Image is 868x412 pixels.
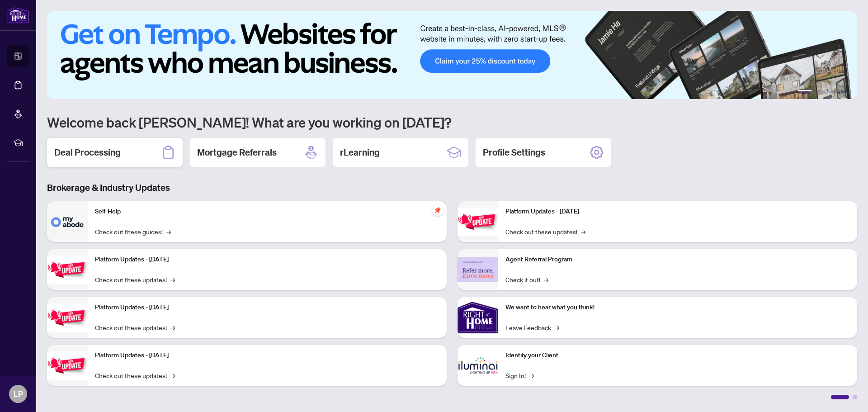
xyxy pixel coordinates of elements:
[823,90,826,94] button: 3
[47,181,857,194] h3: Brokerage & Industry Updates
[797,90,812,94] button: 1
[505,350,850,360] p: Identify your Client
[47,114,857,131] h1: Welcome back [PERSON_NAME]! What are you working on [DATE]?
[95,207,439,217] p: Self-Help
[505,227,585,237] a: Check out these updates!→
[47,11,857,99] img: Slide 0
[844,90,848,94] button: 6
[340,146,380,159] h2: rLearning
[544,275,548,284] span: →
[95,275,175,284] a: Check out these updates!→
[555,322,559,332] span: →
[47,351,88,380] img: Platform Updates - July 8, 2025
[830,90,834,94] button: 4
[483,146,545,159] h2: Profile Settings
[458,345,498,386] img: Identify your Client
[529,370,534,380] span: →
[47,256,88,284] img: Platform Updates - September 16, 2025
[170,370,175,380] span: →
[505,303,850,313] p: We want to hear what you think!
[816,90,819,94] button: 2
[832,380,859,407] button: Open asap
[505,207,850,217] p: Platform Updates - [DATE]
[95,303,439,313] p: Platform Updates - [DATE]
[14,388,23,400] span: LP
[166,227,171,237] span: →
[458,208,498,236] img: Platform Updates - June 23, 2025
[505,255,850,265] p: Agent Referral Program
[47,303,88,332] img: Platform Updates - July 21, 2025
[95,350,439,360] p: Platform Updates - [DATE]
[505,322,559,332] a: Leave Feedback→
[505,370,534,380] a: Sign In!→
[458,257,498,282] img: Agent Referral Program
[7,7,29,24] img: logo
[95,370,175,380] a: Check out these updates!→
[170,322,175,332] span: →
[432,205,443,216] span: pushpin
[95,255,439,265] p: Platform Updates - [DATE]
[54,146,121,159] h2: Deal Processing
[837,90,841,94] button: 5
[170,275,175,284] span: →
[47,201,88,242] img: Self-Help
[581,227,585,237] span: →
[95,227,171,237] a: Check out these guides!→
[505,275,548,284] a: Check it out!→
[95,322,175,332] a: Check out these updates!→
[197,146,277,159] h2: Mortgage Referrals
[458,297,498,338] img: We want to hear what you think!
